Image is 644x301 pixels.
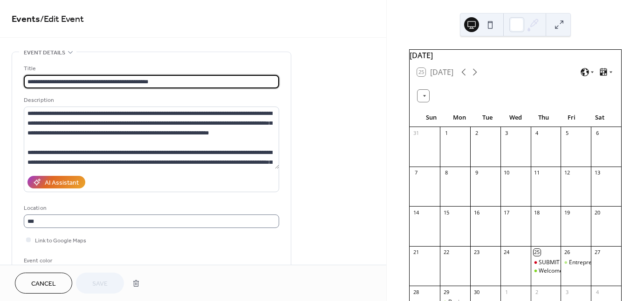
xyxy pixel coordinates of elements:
div: Sun [417,108,445,127]
span: Link to Google Maps [35,236,86,246]
div: 24 [503,249,510,256]
div: 10 [503,169,510,176]
div: 4 [534,130,541,137]
div: Wed [501,108,529,127]
div: 12 [563,169,570,176]
div: Welcome Call [531,267,561,275]
div: 1 [443,130,450,137]
div: 28 [412,288,419,295]
span: Event details [24,48,65,58]
div: Title [24,64,277,74]
div: Tue [473,108,501,127]
div: 23 [473,249,480,256]
div: 16 [473,209,480,216]
div: Location [24,203,277,213]
div: 2 [473,130,480,137]
div: 27 [594,249,601,256]
div: 1 [503,288,510,295]
div: 26 [563,249,570,256]
div: Entrepreneurial Mindset - Alexia Panagiotou [561,259,591,267]
div: 18 [534,209,541,216]
div: Thu [529,108,557,127]
button: AI Assistant [27,176,85,188]
div: [DATE] [410,50,621,61]
div: 4 [594,288,601,295]
div: 21 [412,249,419,256]
div: 2 [534,288,541,295]
div: 20 [594,209,601,216]
div: Welcome Call [539,267,574,275]
div: Description [24,95,277,105]
div: 25 [534,249,541,256]
div: 8 [443,169,450,176]
div: 19 [563,209,570,216]
div: 6 [594,130,601,137]
span: / Edit Event [40,10,84,28]
div: 22 [443,249,450,256]
div: 11 [534,169,541,176]
div: Fri [557,108,585,127]
div: Event color [24,256,94,266]
div: 29 [443,288,450,295]
a: Events [12,10,40,28]
div: SUBMIT SIGNED AGREEMENT [539,259,617,267]
div: Mon [445,108,473,127]
div: Sat [586,108,614,127]
div: 17 [503,209,510,216]
div: 9 [473,169,480,176]
div: AI Assistant [45,178,79,188]
div: 5 [563,130,570,137]
div: SUBMIT SIGNED AGREEMENT [531,259,561,267]
div: 3 [503,130,510,137]
span: Cancel [31,279,56,289]
div: 13 [594,169,601,176]
div: 3 [563,288,570,295]
div: 31 [412,130,419,137]
div: 15 [443,209,450,216]
button: Cancel [15,273,72,294]
div: 14 [412,209,419,216]
div: 30 [473,288,480,295]
div: 7 [412,169,419,176]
